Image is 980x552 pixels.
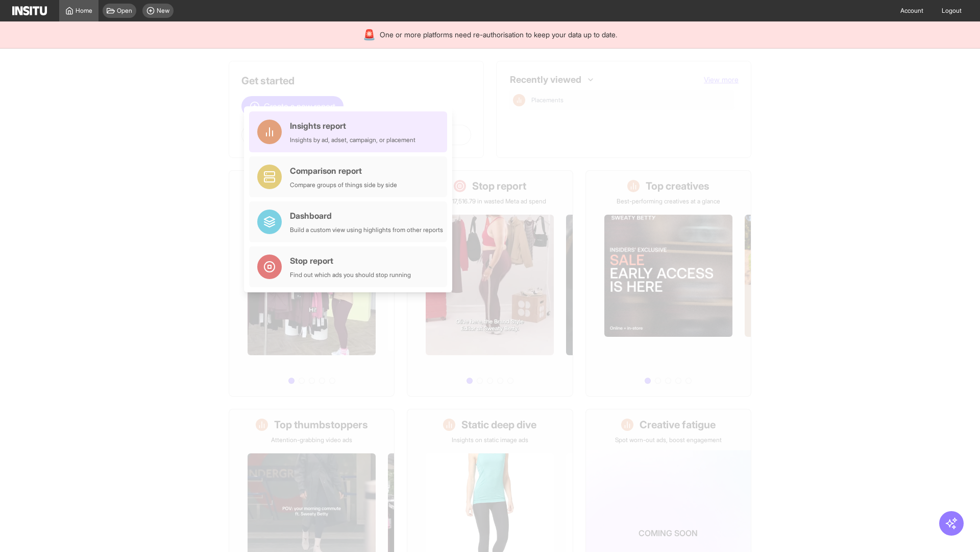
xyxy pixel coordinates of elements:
[76,7,92,15] span: Home
[157,7,169,15] span: New
[290,181,397,189] div: Compare groups of things side by side
[290,271,411,279] div: Find out which ads you should stop running
[380,30,617,40] span: One or more platforms need re-authorisation to keep your data up to date.
[290,210,443,222] div: Dashboard
[290,165,397,177] div: Comparison report
[290,226,443,234] div: Build a custom view using highlights from other reports
[290,120,415,132] div: Insights report
[290,255,411,267] div: Stop report
[117,7,132,15] span: Open
[290,136,415,144] div: Insights by ad, adset, campaign, or placement
[12,6,47,15] img: Logo
[363,28,376,42] div: 🚨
